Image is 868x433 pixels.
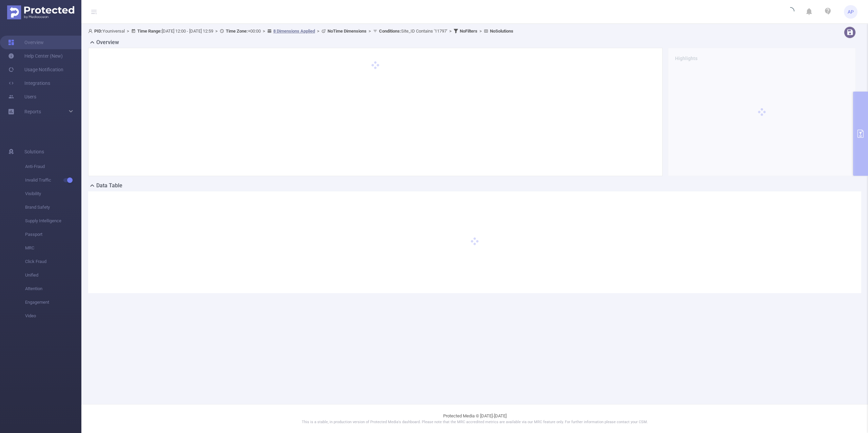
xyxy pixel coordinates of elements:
span: Engagement [25,296,81,309]
b: Conditions : [379,29,401,34]
span: Solutions [24,145,44,158]
span: Youniversal [DATE] 12:00 - [DATE] 12:59 +00:00 [88,29,513,34]
a: Usage Notification [8,63,63,76]
span: Brand Safety [25,201,81,214]
span: > [477,29,484,34]
span: MRC [25,241,81,255]
a: Help Center (New) [8,49,63,63]
b: No Filters [460,29,477,34]
span: Invalid Traffic [25,173,81,187]
u: 8 Dimensions Applied [273,29,315,34]
span: Passport [25,228,81,241]
i: icon: user [88,29,94,33]
span: > [261,29,267,34]
span: > [447,29,454,34]
b: Time Range: [137,29,162,34]
span: > [315,29,321,34]
a: Reports [24,105,41,118]
span: Click Fraud [25,255,81,268]
span: Site_ID Contains '11797' [379,29,447,34]
a: Users [8,90,36,103]
span: Visibility [25,187,81,201]
b: No Solutions [490,29,513,34]
span: AP [848,5,854,19]
span: Anti-Fraud [25,160,81,173]
h2: Overview [96,38,119,46]
span: Supply Intelligence [25,214,81,228]
span: > [125,29,131,34]
a: Integrations [8,76,50,90]
span: Video [25,309,81,323]
b: Time Zone: [226,29,248,34]
h2: Data Table [96,182,122,190]
span: Unified [25,268,81,282]
span: > [213,29,220,34]
span: > [367,29,373,34]
span: Attention [25,282,81,296]
a: Overview [8,36,44,49]
b: PID: [94,29,102,34]
img: Protected Media [7,5,74,19]
p: This is a stable, in production version of Protected Media's dashboard. Please note that the MRC ... [98,419,851,425]
footer: Protected Media © [DATE]-[DATE] [81,404,868,433]
i: icon: loading [786,7,794,17]
b: No Time Dimensions [328,29,367,34]
span: Reports [24,109,41,114]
